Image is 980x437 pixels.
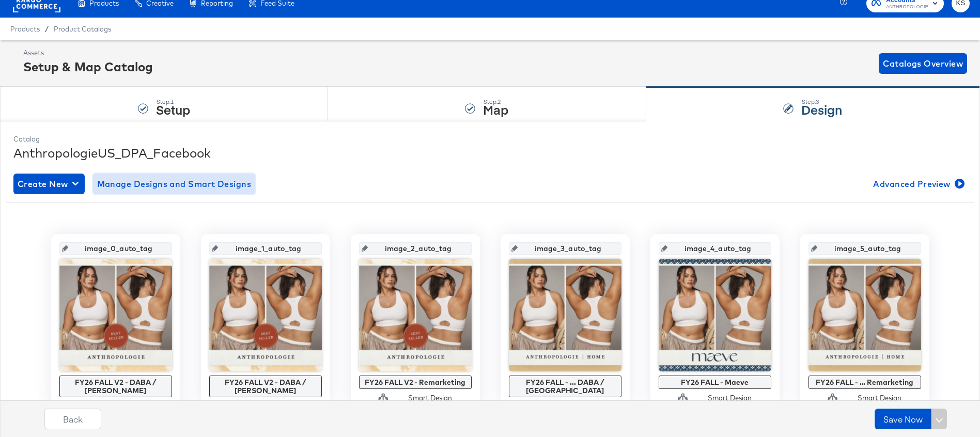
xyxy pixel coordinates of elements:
div: Setup & Map Catalog [23,58,153,75]
button: Save Now [875,409,931,429]
strong: Design [801,101,842,118]
div: FY26 FALL - ... DABA / [GEOGRAPHIC_DATA] [511,378,619,395]
div: FY26 FALL - ... Remarketing [811,378,919,386]
div: Step: 1 [156,98,190,105]
div: Catalog [13,134,967,144]
span: / [40,25,54,33]
button: Back [44,409,101,429]
span: Catalogs Overview [883,56,963,71]
div: FY26 FALL V2 - Remarketing [362,378,469,386]
strong: Setup [156,101,190,118]
span: Advanced Preview [873,177,962,191]
button: Manage Designs and Smart Designs [93,174,256,194]
div: FY26 FALL V2 - DABA / [PERSON_NAME] [212,378,319,395]
span: Manage Designs and Smart Designs [97,177,252,191]
span: Create New [18,177,81,191]
div: FY26 FALL V2 - DABA / [PERSON_NAME] [62,378,169,395]
span: Products [10,25,40,33]
div: Step: 2 [483,98,508,105]
div: Assets [23,48,153,58]
button: Advanced Preview [869,174,967,194]
a: Product Catalogs [54,25,111,33]
button: Create New [13,174,85,194]
div: AnthropologieUS_DPA_Facebook [13,144,967,162]
button: Catalogs Overview [879,53,967,74]
strong: Map [483,101,508,118]
div: Step: 3 [801,98,842,105]
span: ANTHROPOLOGIE [886,3,928,11]
div: FY26 FALL - Maeve [661,378,769,386]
